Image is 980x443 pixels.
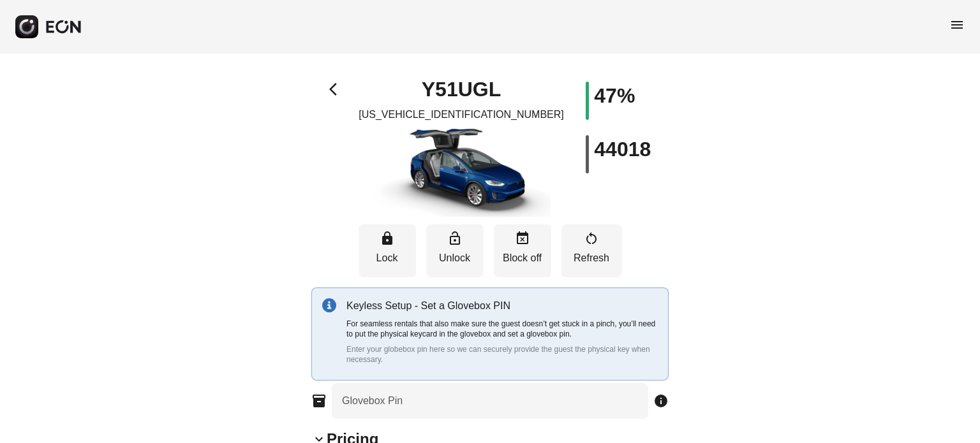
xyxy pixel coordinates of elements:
img: car [372,127,551,217]
p: For seamless rentals that also make sure the guest doesn’t get stuck in a pinch, you’ll need to p... [346,319,658,339]
h1: Y51UGL [422,82,501,97]
span: menu [949,17,965,33]
p: Keyless Setup - Set a Glovebox PIN [346,298,658,314]
button: Refresh [561,224,622,277]
button: Block off [494,224,551,277]
span: restart_alt [584,231,599,246]
h1: 47% [594,88,635,103]
p: Unlock [433,251,477,266]
span: lock_open [447,231,463,246]
span: info [653,393,669,409]
p: Lock [365,251,410,266]
span: event_busy [515,231,530,246]
label: Glovebox Pin [342,393,403,409]
button: Lock [359,224,416,277]
button: Unlock [426,224,484,277]
span: lock [380,231,395,246]
p: [US_VEHICLE_IDENTIFICATION_NUMBER] [359,107,564,122]
p: Refresh [568,251,616,266]
span: inventory_2 [311,393,327,409]
span: arrow_back_ios [329,82,345,97]
img: info [322,298,336,312]
p: Enter your globebox pin here so we can securely provide the guest the physical key when necessary. [346,344,658,365]
p: Block off [500,251,545,266]
h1: 44018 [594,142,651,157]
